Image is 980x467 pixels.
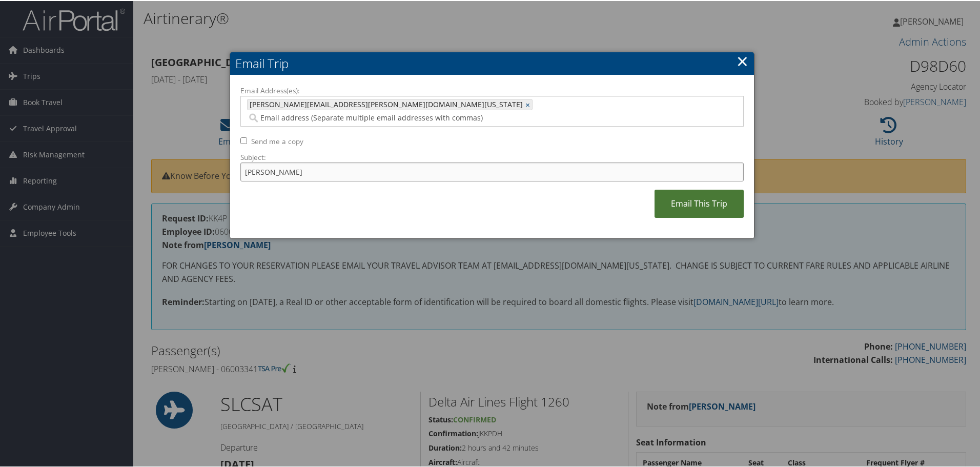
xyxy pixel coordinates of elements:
input: Email address (Separate multiple email addresses with commas) [247,112,604,122]
label: Send me a copy [251,135,303,146]
label: Subject: [240,151,744,161]
a: × [737,50,748,70]
label: Email Address(es): [240,85,744,95]
input: Add a short subject for the email [240,161,744,180]
a: × [525,98,532,109]
h2: Email Trip [230,51,754,74]
span: [PERSON_NAME][EMAIL_ADDRESS][PERSON_NAME][DOMAIN_NAME][US_STATE] [248,98,523,109]
a: Email This Trip [655,189,744,217]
